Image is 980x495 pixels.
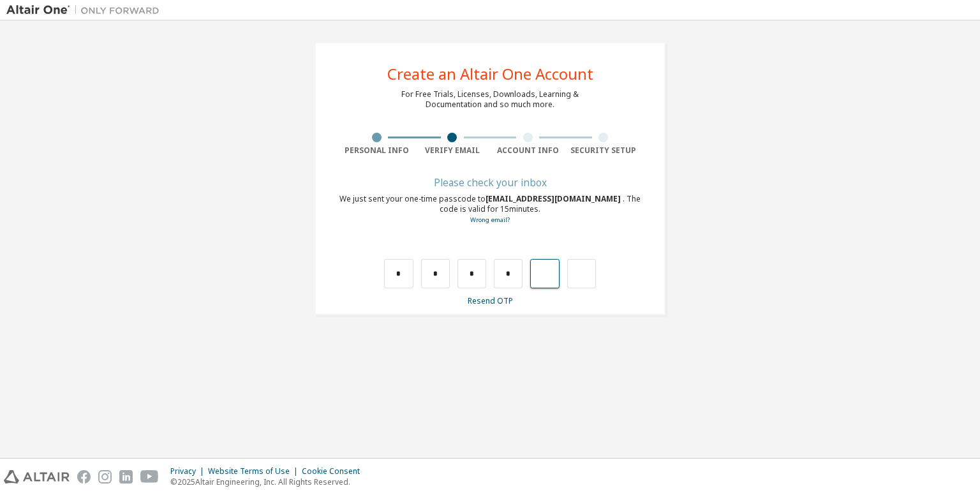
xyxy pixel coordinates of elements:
[98,470,112,484] img: instagram.svg
[339,194,641,225] div: We just sent your one-time passcode to . The code is valid for 15 minutes.
[415,145,491,156] div: Verify Email
[170,477,367,487] p: © 2025 Altair Engineering, Inc. All Rights Reserved.
[140,470,159,484] img: youtube.svg
[468,295,513,306] a: Resend OTP
[490,145,566,156] div: Account Info
[486,193,623,204] span: [EMAIL_ADDRESS][DOMAIN_NAME]
[6,4,166,17] img: Altair One
[119,470,133,484] img: linkedin.svg
[208,466,302,477] div: Website Terms of Use
[566,145,642,156] div: Security Setup
[387,66,593,82] div: Create an Altair One Account
[4,470,70,484] img: altair_logo.svg
[339,179,641,186] div: Please check your inbox
[401,89,579,110] div: For Free Trials, Licenses, Downloads, Learning & Documentation and so much more.
[470,216,510,224] a: Go back to the registration form
[170,466,208,477] div: Privacy
[302,466,367,477] div: Cookie Consent
[77,470,91,484] img: facebook.svg
[339,145,415,156] div: Personal Info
